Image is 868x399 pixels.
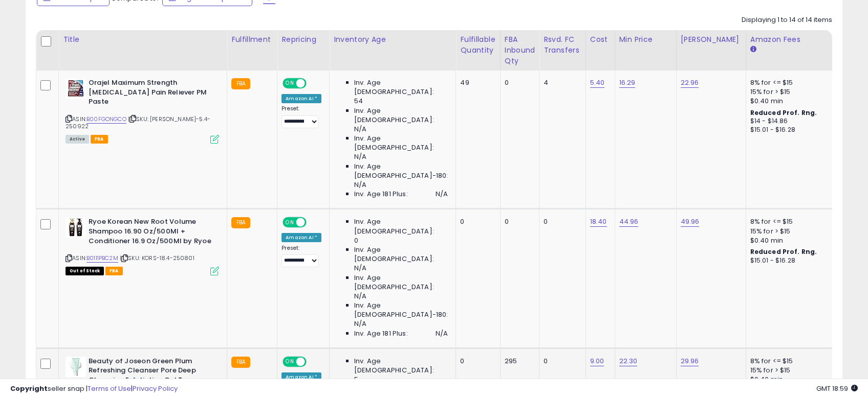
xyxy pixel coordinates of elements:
span: N/A [436,190,448,199]
div: 49 [460,78,492,87]
div: Amazon AI * [281,94,321,103]
div: 15% for > $15 [750,87,835,97]
img: 412v7vt7pYL._SL40_.jpg [66,217,86,238]
div: $15.01 - $16.28 [750,126,835,134]
div: [PERSON_NAME] [681,34,742,45]
img: 51gsYirlxtL._SL40_.jpg [66,78,86,99]
span: ON [284,357,296,366]
div: Displaying 1 to 14 of 14 items [742,15,832,25]
div: $14 - $14.86 [750,117,835,126]
a: 44.96 [619,217,639,227]
img: 21ANA4LrxIL._SL40_.jpg [66,357,86,377]
div: 8% for <= $15 [750,217,835,226]
b: Reduced Prof. Rng. [750,108,817,117]
a: 5.40 [590,78,605,88]
div: Preset: [281,245,321,268]
span: OFF [305,357,321,366]
div: 0 [505,78,532,87]
div: seller snap | | [10,384,178,394]
b: Reduced Prof. Rng. [750,247,817,256]
a: 49.96 [681,217,700,227]
b: Orajel Maximum Strength [MEDICAL_DATA] Pain Reliever PM Paste [89,78,213,109]
div: 0 [544,217,578,226]
span: All listings currently available for purchase on Amazon [66,135,89,144]
div: Min Price [619,34,672,45]
div: 15% for > $15 [750,227,835,236]
div: Cost [590,34,611,45]
span: ON [284,218,296,227]
span: Inv. Age [DEMOGRAPHIC_DATA]: [354,357,448,375]
div: Rsvd. FC Transfers [544,34,581,56]
div: 0 [460,357,492,366]
span: All listings that are currently out of stock and unavailable for purchase on Amazon [66,267,104,275]
span: | SKU: KORS-18.4-250801 [120,254,194,262]
span: N/A [436,329,448,338]
span: N/A [354,319,366,328]
span: Inv. Age 181 Plus: [354,190,408,199]
small: FBA [231,78,250,89]
span: Inv. Age [DEMOGRAPHIC_DATA]-180: [354,162,448,180]
span: N/A [354,264,366,273]
div: 0 [460,217,492,226]
div: 4 [544,78,578,87]
div: $0.40 min [750,236,835,245]
span: N/A [354,125,366,134]
div: Fulfillment [231,34,273,45]
span: Inv. Age [DEMOGRAPHIC_DATA]: [354,245,448,264]
span: Inv. Age [DEMOGRAPHIC_DATA]: [354,273,448,292]
a: 22.96 [681,78,699,88]
span: OFF [305,79,321,88]
a: Terms of Use [88,384,131,393]
a: 18.40 [590,217,607,227]
a: B00FGONGCO [86,115,126,124]
a: 9.00 [590,356,604,366]
span: | SKU: [PERSON_NAME]-5.4-250922 [66,115,210,130]
span: Inv. Age [DEMOGRAPHIC_DATA]: [354,106,448,125]
span: 54 [354,97,363,106]
small: Amazon Fees. [750,45,756,54]
span: Inv. Age 181 Plus: [354,329,408,338]
div: $15.01 - $16.28 [750,256,835,265]
span: Inv. Age [DEMOGRAPHIC_DATA]: [354,78,448,97]
span: FBA [105,267,123,275]
a: 16.29 [619,78,636,88]
span: N/A [354,292,366,301]
span: 0 [354,236,358,245]
div: 8% for <= $15 [750,357,835,366]
a: Privacy Policy [133,384,178,393]
strong: Copyright [10,384,48,393]
div: Fulfillable Quantity [460,34,495,56]
div: 0 [505,217,532,226]
b: Ryoe Korean New Root Volume Shampoo 16.90 Oz/500Ml + Conditioner 16.9 Oz/500Ml by Ryoe [89,217,213,248]
span: ON [284,79,296,88]
div: 15% for > $15 [750,366,835,375]
span: N/A [354,152,366,161]
div: ASIN: [66,217,219,274]
div: Title [63,34,223,45]
span: Inv. Age [DEMOGRAPHIC_DATA]-180: [354,301,448,319]
small: FBA [231,217,250,228]
div: 0 [544,357,578,366]
small: FBA [231,357,250,368]
div: Preset: [281,105,321,128]
span: 2025-10-7 18:59 GMT [816,384,858,393]
span: Inv. Age [DEMOGRAPHIC_DATA]: [354,134,448,152]
span: FBA [91,135,108,144]
a: 22.30 [619,356,638,366]
div: Inventory Age [334,34,451,45]
span: Inv. Age [DEMOGRAPHIC_DATA]: [354,217,448,236]
a: B0111PBC2M [86,254,118,263]
div: Amazon Fees [750,34,839,45]
div: ASIN: [66,78,219,143]
div: Amazon AI * [281,233,321,242]
div: 295 [505,357,532,366]
div: $0.40 min [750,97,835,106]
div: FBA inbound Qty [505,34,535,66]
a: 29.96 [681,356,699,366]
span: N/A [354,180,366,190]
div: Repricing [281,34,325,45]
div: 8% for <= $15 [750,78,835,87]
span: OFF [305,218,321,227]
